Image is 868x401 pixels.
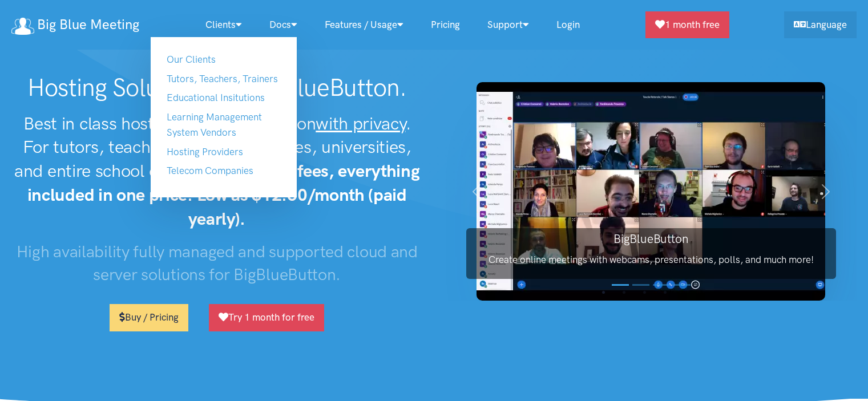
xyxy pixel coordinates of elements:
[477,82,825,301] img: BigBlueButton screenshot
[110,304,188,331] a: Buy / Pricing
[466,230,836,247] h3: BigBlueButton
[167,165,253,176] a: Telecom Companies
[209,304,324,331] a: Try 1 month for free
[417,13,474,37] a: Pricing
[192,13,256,37] a: Clients
[11,112,423,231] h2: Best in class hosting for BigBlueButton . For tutors, teachers, schools, colleges, universities, ...
[256,13,311,37] a: Docs
[316,113,405,134] u: with privacy
[167,111,262,138] a: Learning Management System Vendors
[784,11,857,38] a: Language
[167,92,265,103] a: Educational Insitutions
[167,73,278,84] a: Tutors, Teachers, Trainers
[645,11,729,38] a: 1 month free
[543,13,594,37] a: Login
[11,13,139,37] a: Big Blue Meeting
[27,160,420,229] strong: No hidden fees, everything included in one price. Low as $12.50/month (paid yearly).
[167,54,216,65] a: Our Clients
[474,13,543,37] a: Support
[11,73,423,103] h1: Hosting Solutions for BigBlueButton.
[11,18,34,35] img: logo
[11,240,423,286] h3: High availability fully managed and supported cloud and server solutions for BigBlueButton.
[167,146,243,157] a: Hosting Providers
[311,13,417,37] a: Features / Usage
[466,252,836,268] p: Create online meetings with webcams, presentations, polls, and much more!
